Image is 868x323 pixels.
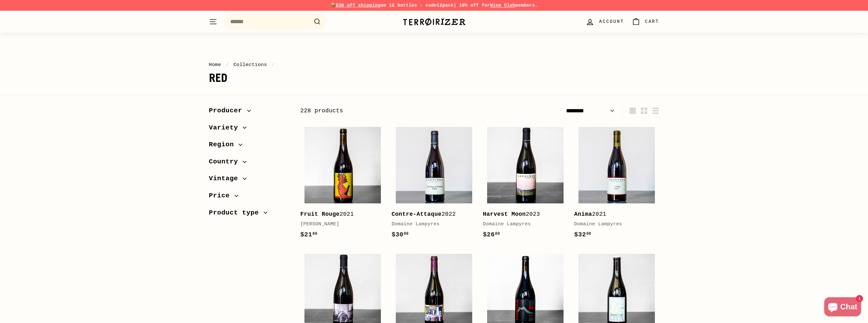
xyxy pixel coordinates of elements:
sup: 00 [495,232,500,236]
strong: 12pack [437,3,454,8]
span: $30 [392,231,409,238]
a: Cart [628,12,663,31]
span: $32 [574,231,591,238]
span: $21 [300,231,317,238]
a: Harvest Moon2023Domaine Lampyres [483,123,568,246]
b: Anima [574,211,592,217]
a: Anima2021Domaine Lampyres [574,123,659,246]
sup: 00 [312,232,317,236]
div: Domaine Lampyres [483,221,562,228]
a: Account [582,12,628,31]
button: Producer [209,104,290,121]
span: Vintage [209,173,243,184]
a: Fruit Rouge2021[PERSON_NAME] [300,123,385,246]
sup: 00 [404,232,408,236]
div: 2022 [392,210,470,219]
span: Country [209,156,243,167]
button: Product type [209,206,290,223]
div: 2021 [300,210,379,219]
a: Collections [233,62,267,68]
nav: breadcrumbs [209,61,659,69]
b: Harvest Moon [483,211,526,217]
div: Domaine Lampyres [392,221,470,228]
span: Price [209,190,235,201]
span: Region [209,139,239,150]
span: Product type [209,208,264,218]
span: Variety [209,122,243,133]
span: $26 [483,231,500,238]
span: $30 off shipping [336,3,381,8]
span: / [270,62,277,68]
p: 📦 on 12 bottles - code | 10% off for members. [209,2,659,9]
span: Producer [209,105,247,116]
div: 2023 [483,210,562,219]
button: Price [209,189,290,206]
button: Variety [209,121,290,138]
div: Domaine Lampyres [574,221,653,228]
a: Wine Club [490,3,515,8]
a: Contre-Attaque2022Domaine Lampyres [392,123,477,246]
span: / [224,62,231,68]
div: [PERSON_NAME] [300,221,379,228]
h1: Red [209,72,659,84]
div: 228 products [300,106,480,115]
button: Country [209,155,290,172]
span: Cart [645,18,659,25]
inbox-online-store-chat: Shopify online store chat [822,297,863,318]
button: Region [209,138,290,155]
span: Account [599,18,624,25]
div: 2021 [574,210,653,219]
b: Fruit Rouge [300,211,340,217]
button: Vintage [209,172,290,189]
sup: 00 [586,232,591,236]
b: Contre-Attaque [392,211,442,217]
a: Home [209,62,221,68]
